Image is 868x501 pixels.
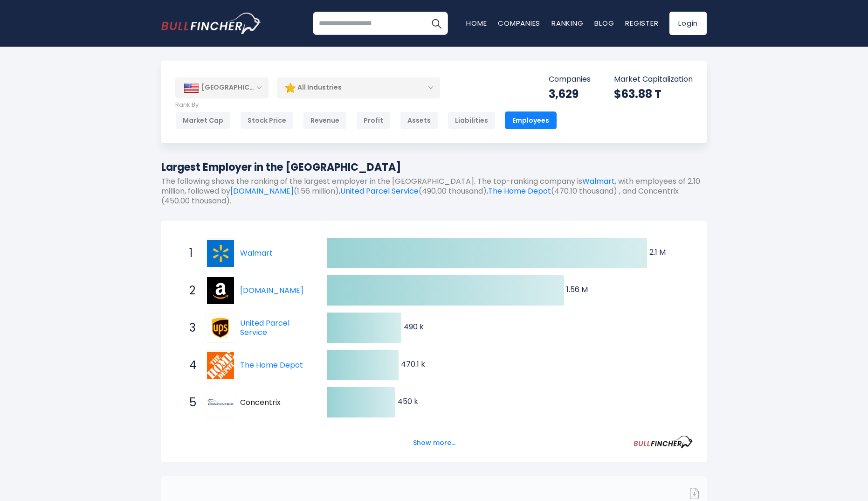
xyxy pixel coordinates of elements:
[185,245,194,261] span: 1
[161,13,262,34] a: Go to homepage
[566,284,588,295] text: 1.56 M
[356,111,391,129] div: Profit
[425,12,448,35] button: Search
[551,18,583,28] a: Ranking
[401,359,425,369] text: 470.1 k
[240,398,310,408] span: Concentrix
[614,75,693,84] p: Market Capitalization
[207,277,234,304] img: Amazon.com
[303,111,347,129] div: Revenue
[649,247,666,257] text: 2.1 M
[549,87,591,101] div: 3,629
[230,186,294,196] a: [DOMAIN_NAME]
[240,111,294,129] div: Stock Price
[340,186,419,196] a: United Parcel Service
[614,87,693,101] div: $63.88 T
[488,186,551,196] a: The Home Depot
[505,111,557,129] div: Employees
[240,248,273,258] a: Walmart
[407,435,461,451] button: Show more...
[669,12,707,35] a: Login
[161,13,262,34] img: bullfincher logo
[404,321,424,332] text: 490 k
[625,18,658,28] a: Register
[161,177,707,206] p: The following shows the ranking of the largest employer in the [GEOGRAPHIC_DATA]. The top-ranking...
[498,18,540,28] a: Companies
[240,318,289,338] a: United Parcel Service
[448,111,496,129] div: Liabilities
[582,176,615,187] a: Walmart
[207,240,234,267] img: Walmart
[161,160,707,175] h1: Largest Employer in the [GEOGRAPHIC_DATA]
[206,276,240,306] a: Amazon.com
[594,18,614,28] a: Blog
[466,18,487,28] a: Home
[549,75,591,84] p: Companies
[206,313,240,343] a: United Parcel Service
[240,285,303,296] a: [DOMAIN_NAME]
[207,352,234,379] img: The Home Depot
[207,314,234,341] img: United Parcel Service
[207,389,234,416] img: Concentrix
[185,395,194,411] span: 5
[206,238,240,268] a: Walmart
[175,111,231,129] div: Market Cap
[240,360,303,370] a: The Home Depot
[185,357,194,373] span: 4
[206,350,240,380] a: The Home Depot
[185,320,194,336] span: 3
[175,101,557,109] p: Rank By
[398,396,418,407] text: 450 k
[400,111,438,129] div: Assets
[175,77,269,98] div: [GEOGRAPHIC_DATA]
[185,283,194,299] span: 2
[277,77,440,98] div: All Industries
